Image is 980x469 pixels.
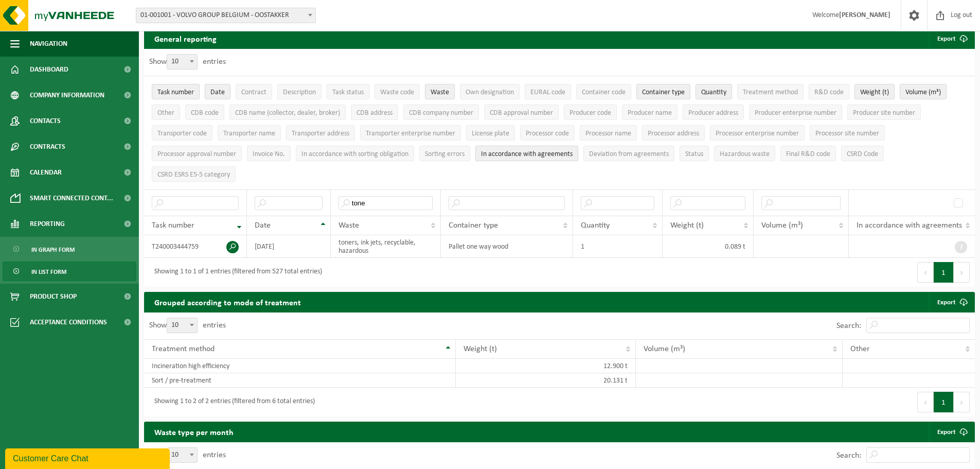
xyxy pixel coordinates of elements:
span: Weight (t) [670,221,704,230]
button: Transporter nameTransporter name: Activate to sort [218,125,281,141]
span: Treatment method [152,345,215,353]
button: Task statusTask status: Activate to sort [327,84,369,99]
span: Company information [30,82,104,108]
span: Own designation [466,89,514,96]
button: CDB approval numberCDB approval number: Activate to sort [484,105,559,120]
span: Other [157,109,174,117]
button: Transporter codeTransporter code: Activate to sort [152,125,212,141]
label: Search: [836,451,861,460]
button: Processor nameProcessor name: Activate to sort [580,125,637,141]
span: Weight (t) [860,89,889,96]
label: Show entries [149,58,226,66]
span: Other [850,345,870,353]
td: 1 [573,235,663,258]
span: R&D code [814,89,844,96]
td: Incineration high efficiency [144,359,456,373]
span: Quantity [701,89,726,96]
button: DateDate: Activate to sort [205,84,230,99]
button: CSRD ESRS E5-5 categoryCSRD ESRS E5-5 category: Activate to sort [152,166,236,182]
span: CDB company number [409,109,473,117]
span: Volume (m³) [905,89,941,96]
button: R&D codeR&amp;D code: Activate to sort [809,84,849,99]
span: EURAL code [530,89,565,96]
span: Container type [642,89,685,96]
button: Invoice No.Invoice No.: Activate to sort [247,146,291,161]
span: 10 [167,448,197,462]
button: Deviation from agreementsDeviation from agreements: Activate to sort [583,146,674,161]
span: Task status [332,89,364,96]
button: Processor codeProcessor code: Activate to sort [520,125,575,141]
button: Next [954,392,970,412]
div: Showing 1 to 2 of 2 entries (filtered from 6 total entries) [149,393,315,411]
span: Smart connected cont... [30,185,113,211]
span: Producer code [569,109,611,117]
span: Processor approval number [157,150,236,158]
button: In accordance with sorting obligation : Activate to sort [296,146,414,161]
button: In accordance with agreements : Activate to sort [475,146,578,161]
span: Weight (t) [464,345,497,353]
button: Container codeContainer code: Activate to sort [576,84,631,99]
span: License plate [472,130,509,137]
button: Processor addressProcessor address: Activate to sort [642,125,705,141]
span: CDB approval number [490,109,553,117]
span: Producer site number [853,109,915,117]
span: Task number [157,89,194,96]
span: Waste [431,89,449,96]
button: Weight (t)Weight (t): Activate to sort [854,84,895,99]
td: 12.900 t [456,359,636,373]
button: License plateLicense plate: Activate to sort [466,125,515,141]
button: Previous [917,392,934,412]
span: Processor enterprise number [716,130,799,137]
span: Dashboard [30,57,68,82]
button: Task numberTask number : Activate to remove sorting [152,84,200,99]
h2: Waste type per month [144,422,244,442]
td: 20.131 t [456,373,636,388]
button: DescriptionDescription: Activate to sort [277,84,322,99]
span: Waste code [380,89,414,96]
span: Container type [449,221,498,230]
span: Deviation from agreements [589,150,669,158]
span: Hazardous waste [720,150,770,158]
span: CDB name (collector, dealer, broker) [235,109,340,117]
span: Volume (m³) [644,345,685,353]
span: Final R&D code [786,150,830,158]
button: CDB codeCDB code: Activate to sort [185,105,224,120]
span: Producer address [688,109,738,117]
button: Processor enterprise numberProcessor enterprise number: Activate to sort [710,125,805,141]
span: Treatment method [743,89,798,96]
button: Container typeContainer type: Activate to sort [636,84,690,99]
label: Show entries [149,451,226,459]
button: 1 [934,262,954,283]
h2: General reporting [144,28,227,49]
span: Sorting errors [425,150,465,158]
button: QuantityQuantity: Activate to sort [696,84,732,99]
strong: [PERSON_NAME] [839,11,890,19]
span: In accordance with agreements [857,221,962,230]
button: Next [954,262,970,283]
h2: Grouped according to mode of treatment [144,292,311,312]
span: Task number [152,221,194,230]
span: CDB code [191,109,219,117]
span: CSRD Code [847,150,878,158]
button: Sorting errorsSorting errors: Activate to sort [419,146,470,161]
span: Container code [582,89,626,96]
div: Showing 1 to 1 of 1 entries (filtered from 527 total entries) [149,263,322,282]
span: Processor site number [815,130,879,137]
button: ContractContract: Activate to sort [236,84,272,99]
button: CDB addressCDB address: Activate to sort [351,105,398,120]
span: In accordance with sorting obligation [301,150,408,158]
button: Waste codeWaste code: Activate to sort [375,84,420,99]
span: Date [210,89,225,96]
span: Date [255,221,271,230]
button: Export [929,28,974,49]
span: Status [685,150,703,158]
iframe: chat widget [5,446,172,469]
span: In list form [31,262,66,282]
span: Waste [338,221,359,230]
span: Quantity [581,221,610,230]
label: Show entries [149,321,226,329]
button: Processor approval numberProcessor approval number: Activate to sort [152,146,242,161]
button: Transporter enterprise numberTransporter enterprise number: Activate to sort [360,125,461,141]
td: T240003444759 [144,235,247,258]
